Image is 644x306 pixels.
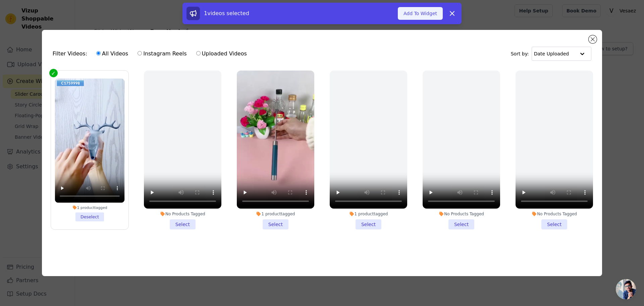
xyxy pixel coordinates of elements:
div: No Products Tagged [516,211,593,217]
a: Open chat [616,279,636,299]
div: No Products Tagged [144,211,221,217]
div: Sort by: [511,47,592,61]
button: Add To Widget [398,7,443,20]
label: All Videos [96,49,128,58]
div: 1 product tagged [330,211,407,217]
span: 1 videos selected [204,10,249,16]
label: Uploaded Videos [196,49,247,58]
button: Close modal [589,35,597,43]
label: Instagram Reels [137,49,187,58]
div: Filter Videos: [53,46,251,61]
div: No Products Tagged [423,211,500,217]
div: 1 product tagged [55,205,124,210]
div: 1 product tagged [237,211,314,217]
